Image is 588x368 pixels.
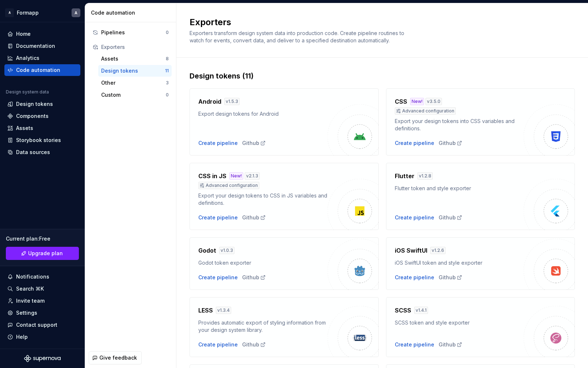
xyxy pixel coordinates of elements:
[4,146,80,158] a: Data sources
[166,92,169,98] div: 0
[6,235,79,242] div: Current plan : Free
[16,66,60,74] div: Code automation
[16,112,49,120] div: Components
[242,214,266,221] a: Github
[198,259,328,267] div: Godot token exporter
[6,89,49,95] div: Design system data
[395,319,524,326] div: SCSS token and style exporter
[6,247,79,260] a: Upgrade plan
[198,110,328,118] div: Export design tokens for Android
[4,52,80,64] a: Analytics
[198,172,226,180] h4: CSS in JS
[395,259,524,267] div: iOS SwiftUI token and style exporter
[425,98,442,105] div: v 3.5.0
[98,65,172,77] button: Design tokens11
[395,306,411,315] h4: SCSS
[4,319,80,331] button: Contact support
[16,333,28,341] div: Help
[395,97,407,106] h4: CSS
[16,321,57,329] div: Contact support
[91,9,173,16] div: Code automation
[16,124,33,132] div: Assets
[98,53,172,65] button: Assets8
[16,30,31,38] div: Home
[101,79,166,87] div: Other
[4,271,80,283] button: Notifications
[16,297,45,304] div: Invite team
[439,341,462,348] div: Github
[165,68,169,74] div: 11
[4,122,80,134] a: Assets
[4,134,80,146] a: Storybook stories
[16,285,44,292] div: Search ⌘K
[395,107,456,115] div: Advanced configuration
[430,247,446,254] div: v 1.2.6
[229,172,243,180] div: New!
[166,30,169,35] div: 0
[242,139,266,147] a: Github
[1,5,83,20] button: AFormappA
[4,28,80,40] a: Home
[198,341,238,348] button: Create pipeline
[395,118,524,132] div: Export your design tokens into CSS variables and definitions.
[410,98,424,105] div: New!
[224,98,240,105] div: v 1.5.3
[166,56,169,62] div: 8
[198,97,221,106] h4: Android
[216,307,231,314] div: v 1.3.4
[395,185,524,192] div: Flutter token and style exporter
[17,9,39,16] div: Formapp
[24,355,61,362] svg: Supernova Logo
[16,309,37,317] div: Settings
[16,273,49,280] div: Notifications
[101,43,169,51] div: Exporters
[75,10,77,16] div: A
[4,331,80,343] button: Help
[101,67,165,74] div: Design tokens
[439,139,462,147] a: Github
[395,214,434,221] button: Create pipeline
[89,27,172,38] button: Pipelines0
[414,307,428,314] div: v 1.4.1
[242,341,266,348] a: Github
[439,214,462,221] a: Github
[395,139,434,147] button: Create pipeline
[417,172,433,180] div: v 1.2.8
[395,341,434,348] div: Create pipeline
[198,182,259,189] div: Advanced configuration
[16,100,53,108] div: Design tokens
[98,77,172,89] button: Other3
[190,16,566,28] h2: Exporters
[198,214,238,221] button: Create pipeline
[4,64,80,76] a: Code automation
[395,274,434,281] button: Create pipeline
[5,8,14,17] div: A
[190,30,406,43] span: Exporters transform design system data into production code. Create pipeline routines to watch fo...
[198,274,238,281] button: Create pipeline
[198,246,216,255] h4: Godot
[198,139,238,147] button: Create pipeline
[395,172,415,180] h4: Flutter
[4,40,80,52] a: Documentation
[245,172,260,180] div: v 2.1.3
[242,274,266,281] a: Github
[4,307,80,319] a: Settings
[439,274,462,281] div: Github
[101,91,166,99] div: Custom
